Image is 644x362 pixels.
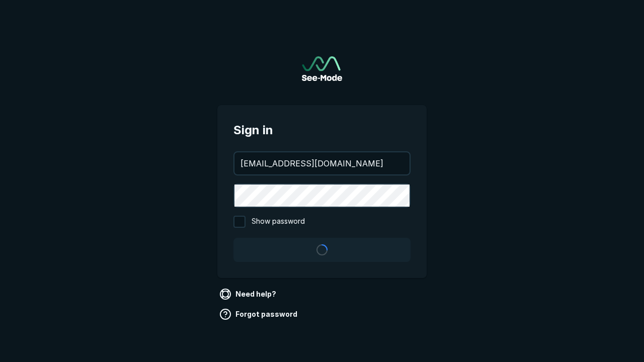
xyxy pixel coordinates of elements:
a: Need help? [217,286,280,302]
input: your@email.com [234,152,410,174]
a: Forgot password [217,306,301,322]
a: Go to sign in [302,56,342,81]
span: Sign in [233,121,411,139]
span: Show password [252,216,305,228]
img: See-Mode Logo [302,56,342,81]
